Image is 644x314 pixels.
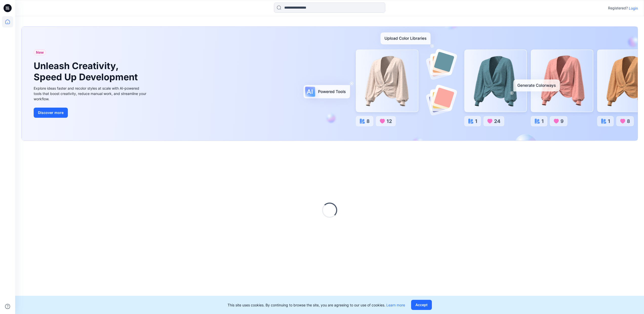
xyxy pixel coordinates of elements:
[34,108,148,118] a: Discover more
[34,86,148,102] div: Explore ideas faster and recolor styles at scale with AI-powered tools that boost creativity, red...
[608,5,628,11] p: Registered?
[386,303,405,307] a: Learn more
[34,108,68,118] button: Discover more
[34,61,140,82] h1: Unleash Creativity, Speed Up Development
[629,6,638,11] p: Login
[411,300,432,310] button: Accept
[36,49,44,55] span: New
[228,302,405,308] p: This site uses cookies. By continuing to browse the site, you are agreeing to our use of cookies.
